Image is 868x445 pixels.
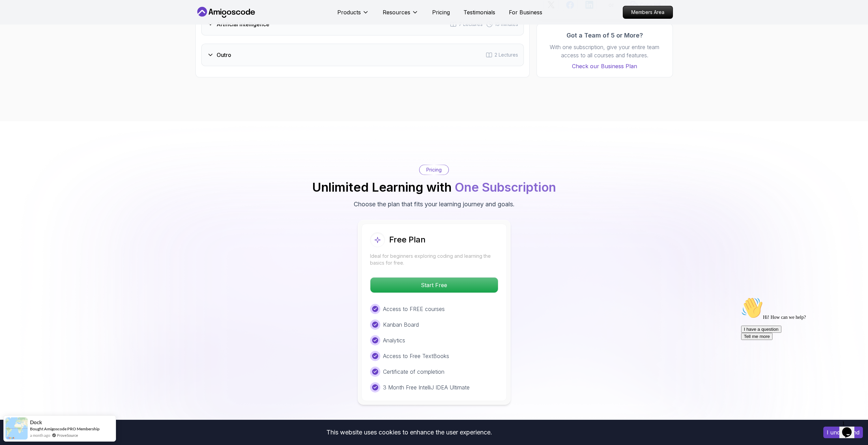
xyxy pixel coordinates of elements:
[455,180,556,195] span: One Subscription
[5,425,813,440] div: This website uses cookies to enhance the user experience.
[544,62,666,70] a: Check our Business Plan
[383,305,445,313] p: Access to FREE courses
[823,427,863,438] button: Accept cookies
[738,294,861,414] iframe: chat widget
[495,51,518,58] span: 2 Lectures
[623,6,673,19] a: Members Area
[30,432,50,438] span: a month ago
[623,6,673,18] p: Members Area
[383,368,444,376] p: Certificate of completion
[544,31,666,40] h3: Got a Team of 5 or More?
[383,383,470,391] p: 3 Month Free IntelliJ IDEA Ultimate
[370,277,498,293] button: Start Free
[509,8,542,16] a: For Business
[201,44,524,66] button: Outro2 Lectures
[3,3,25,25] img: :wave:
[544,43,666,59] p: With one subscription, give your entire team access to all courses and features.
[3,20,68,26] span: Hi! How can we help?
[3,31,43,39] button: I have a question
[337,8,369,22] button: Products
[312,180,556,194] h2: Unlimited Learning with
[383,8,410,16] p: Resources
[3,3,126,46] div: 👋Hi! How can we help?I have a questionTell me more
[464,8,495,16] a: Testimonials
[354,199,515,209] p: Choose the plan that fits your learning journey and goals.
[432,8,450,16] a: Pricing
[370,253,498,266] p: Ideal for beginners exploring coding and learning the basics for free.
[3,39,34,46] button: Tell me more
[30,426,43,431] span: Bought
[57,432,78,438] a: ProveSource
[389,234,426,245] h2: Free Plan
[383,8,418,22] button: Resources
[337,8,361,16] p: Products
[370,282,498,288] a: Start Free
[370,278,498,293] p: Start Free
[30,419,42,425] span: Dock
[5,417,28,440] img: provesource social proof notification image
[383,321,419,329] p: Kanban Board
[44,426,100,431] a: Amigoscode PRO Membership
[217,51,231,59] h3: Outro
[383,336,405,344] p: Analytics
[426,166,442,173] p: Pricing
[383,352,449,360] p: Access to Free TextBooks
[839,418,861,438] iframe: chat widget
